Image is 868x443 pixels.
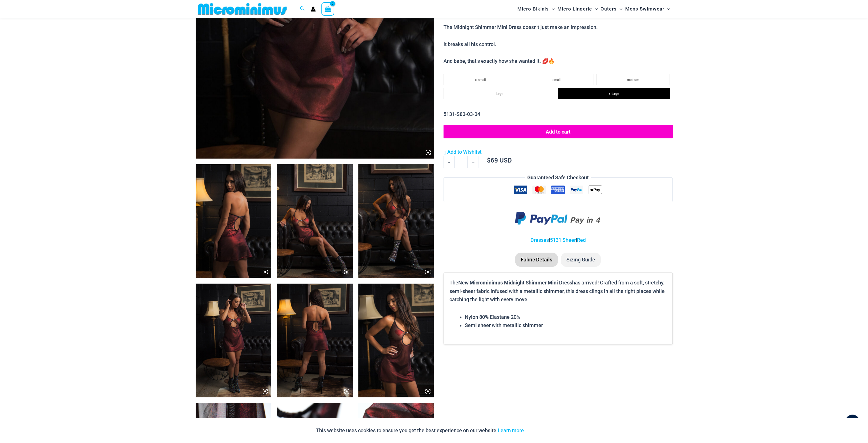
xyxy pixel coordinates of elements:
p: The has arrived! Crafted from a soft, stretchy, semi-sheer fabric infused with a metallic shimmer... [449,278,666,304]
a: Sheer [562,237,576,243]
a: - [444,156,454,168]
a: Dresses [530,237,549,243]
span: Outers [601,2,617,16]
span: large [496,92,503,96]
a: Search icon link [300,5,305,13]
span: small [553,78,560,82]
span: x-large [609,92,619,96]
span: $ [487,156,490,164]
span: Mens Swimwear [625,2,664,16]
span: Micro Bikinis [517,2,549,16]
a: Account icon link [311,7,316,12]
img: Midnight Shimmer Red 5131 Dress [358,164,434,278]
img: Midnight Shimmer Red 5131 Dress [358,284,434,397]
a: OutersMenu ToggleMenu Toggle [599,2,624,16]
img: Midnight Shimmer Red 5131 Dress [196,164,271,278]
a: Learn more [498,427,524,433]
li: x-large [558,88,670,99]
li: Fabric Details [515,253,558,267]
img: Midnight Shimmer Red 5131 Dress [196,284,271,397]
legend: Guaranteed Safe Checkout [525,173,591,182]
span: Menu Toggle [664,2,670,16]
span: Menu Toggle [617,2,622,16]
span: Menu Toggle [592,2,598,16]
img: Midnight Shimmer Red 5131 Dress [277,284,353,397]
a: Micro BikinisMenu ToggleMenu Toggle [516,2,556,16]
span: Add to Wishlist [447,149,481,155]
nav: Site Navigation [515,1,673,17]
p: 5131-S83-03-04 [444,110,672,118]
bdi: 69 USD [487,156,511,164]
img: MM SHOP LOGO FLAT [196,3,289,15]
button: Accept [528,424,552,437]
li: x-small [444,74,517,85]
a: Add to Wishlist [444,148,481,156]
li: medium [596,74,670,85]
a: Mens SwimwearMenu ToggleMenu Toggle [624,2,672,16]
a: 5131 [550,237,561,243]
li: small [520,74,593,85]
a: Red [577,237,586,243]
li: Semi sheer with metallic shimmer [465,321,666,330]
a: + [468,156,478,168]
span: medium [627,78,639,82]
a: Micro LingerieMenu ToggleMenu Toggle [556,2,599,16]
span: Menu Toggle [549,2,555,16]
a: View Shopping Cart, empty [321,2,334,15]
span: Micro Lingerie [557,2,592,16]
li: large [444,88,555,99]
li: Sizing Guide [561,253,601,267]
p: | | | [444,236,672,244]
img: Midnight Shimmer Red 5131 Dress [277,164,353,278]
button: Add to cart [444,125,672,138]
p: This website uses cookies to ensure you get the best experience on our website. [316,426,524,435]
span: x-small [475,78,486,82]
input: Product quantity [454,156,468,168]
li: Nylon 80% Elastane 20% [465,313,666,321]
b: New Microminimus Midnight Shimmer Mini Dress [458,279,572,286]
